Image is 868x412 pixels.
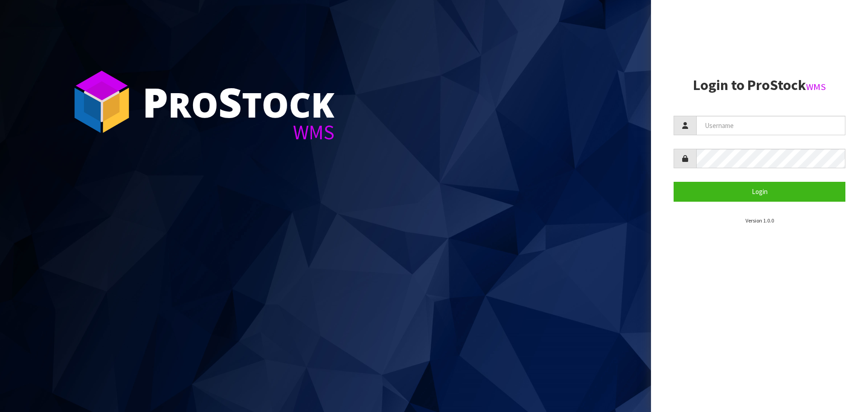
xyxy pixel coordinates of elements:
[674,77,845,93] h2: Login to ProStock
[218,74,242,129] span: S
[68,68,136,136] img: ProStock Cube
[142,74,168,129] span: P
[745,217,774,224] small: Version 1.0.0
[674,182,845,201] button: Login
[142,122,335,142] div: WMS
[696,116,845,135] input: Username
[142,81,335,122] div: ro tock
[806,81,826,93] small: WMS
